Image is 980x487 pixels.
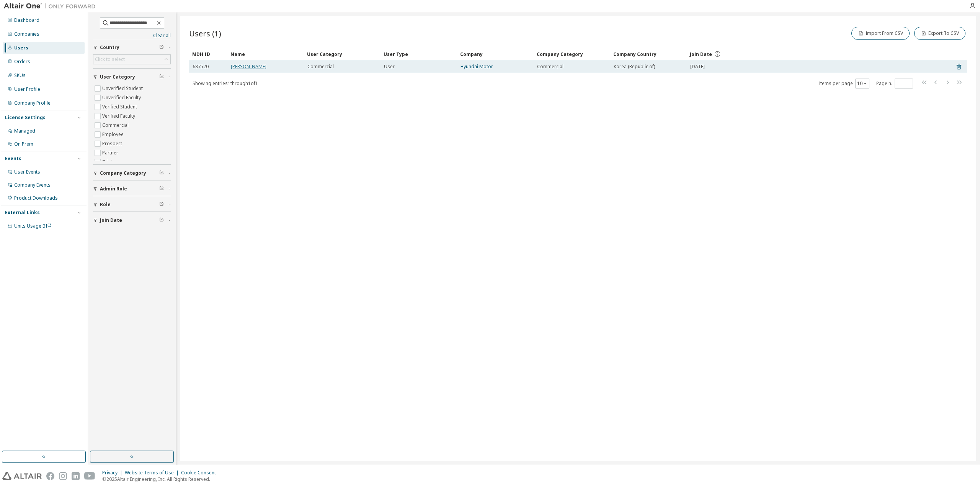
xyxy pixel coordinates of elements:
span: Clear filter [159,186,164,192]
div: Privacy [102,470,125,476]
div: Cookie Consent [181,470,220,476]
button: Country [93,39,171,56]
label: Commercial [102,121,130,130]
svg: Date when the user was first added or directly signed up. If the user was deleted and later re-ad... [714,51,721,57]
span: Commercial [307,64,334,70]
img: linkedin.svg [72,472,80,480]
span: Units Usage BI [14,223,52,229]
img: facebook.svg [46,472,54,480]
label: Verified Faculty [102,112,137,121]
span: Korea (Republic of) [614,64,655,70]
div: User Type [384,48,454,60]
div: Name [230,48,301,60]
div: MDH ID [192,48,224,60]
div: Click to select [93,55,170,64]
p: © 2025 Altair Engineering, Inc. All Rights Reserved. [102,476,220,482]
span: User [384,64,395,70]
span: User Category [100,74,135,80]
div: Click to select [95,56,125,62]
div: Events [5,156,21,162]
button: Join Date [93,212,171,229]
a: Hyundai Motor [461,63,493,70]
a: Clear all [93,33,171,39]
span: Showing entries 1 through 1 of 1 [193,80,258,87]
span: Page n. [876,79,913,89]
div: Dashboard [14,17,39,23]
span: Role [100,202,111,208]
a: [PERSON_NAME] [231,63,266,70]
div: On Prem [14,141,33,147]
img: instagram.svg [59,472,67,480]
div: User Events [14,169,40,175]
label: Partner [102,148,120,157]
img: altair_logo.svg [2,472,42,480]
span: [DATE] [690,64,705,70]
div: Product Downloads [14,195,58,201]
label: Unverified Student [102,84,144,93]
div: Company Events [14,182,51,188]
div: User Category [307,48,377,60]
div: Orders [14,59,30,65]
span: Admin Role [100,186,127,192]
img: youtube.svg [84,472,95,480]
span: Join Date [100,217,122,223]
span: Clear filter [159,44,164,51]
button: User Category [93,69,171,85]
span: Country [100,44,119,51]
span: Commercial [537,64,563,70]
div: Users [14,45,28,51]
div: User Profile [14,86,40,92]
span: Company Category [100,170,146,176]
span: Clear filter [159,74,164,80]
span: Clear filter [159,202,164,208]
button: Import From CSV [851,27,910,40]
div: Company [460,48,531,60]
label: Prospect [102,139,124,148]
label: Trial [102,157,113,167]
label: Employee [102,130,125,139]
div: License Settings [5,115,46,121]
div: External Links [5,210,40,216]
label: Verified Student [102,102,139,112]
label: Unverified Faculty [102,93,142,102]
div: Managed [14,128,35,134]
span: Clear filter [159,217,164,223]
button: 10 [857,80,867,87]
img: Altair One [4,2,100,10]
button: Export To CSV [914,27,965,40]
div: SKUs [14,72,26,79]
span: Users (1) [189,28,221,39]
div: Website Terms of Use [125,470,181,476]
div: Company Profile [14,100,51,106]
span: Join Date [690,51,712,57]
span: 687520 [193,64,209,70]
button: Role [93,196,171,213]
span: Items per page [819,79,869,89]
div: Company Country [613,48,684,60]
button: Company Category [93,165,171,182]
button: Admin Role [93,180,171,197]
div: Company Category [537,48,607,60]
div: Companies [14,31,39,37]
span: Clear filter [159,170,164,176]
